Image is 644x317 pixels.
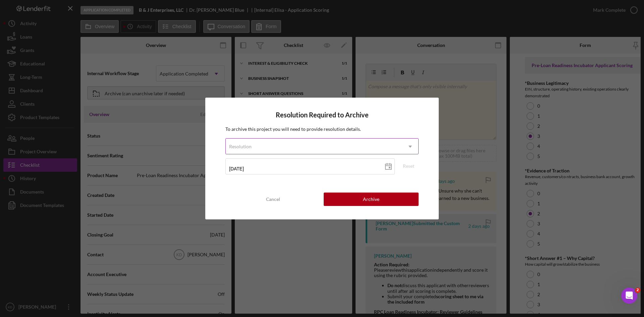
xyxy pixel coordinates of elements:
[363,193,379,206] div: Archive
[225,111,419,119] h4: Resolution Required to Archive
[225,193,320,206] button: Cancel
[398,161,419,171] button: Reset
[403,161,414,171] div: Reset
[266,193,280,206] div: Cancel
[324,193,419,206] button: Archive
[621,287,637,304] iframe: Intercom live chat
[635,287,640,293] span: 2
[229,144,252,149] div: Resolution
[225,125,419,133] p: To archive this project you will need to provide resolution details.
